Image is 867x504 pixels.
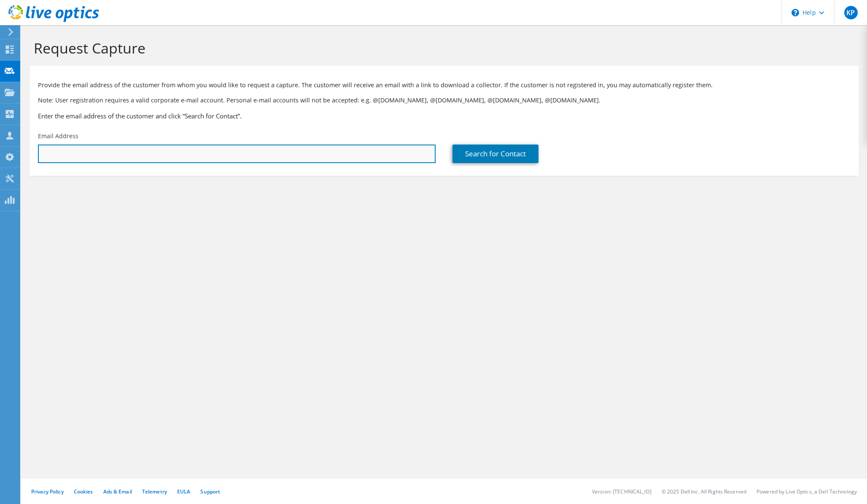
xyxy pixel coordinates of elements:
span: KP [844,6,858,19]
p: Provide the email address of the customer from whom you would like to request a capture. The cust... [38,80,850,90]
li: Version: [TECHNICAL_ID] [592,488,652,495]
h3: Enter the email address of the customer and click “Search for Contact”. [38,111,850,121]
a: EULA [177,488,190,495]
a: Cookies [74,488,93,495]
a: Search for Contact [452,145,539,163]
a: Privacy Policy [31,488,64,495]
li: © 2025 Dell Inc. All Rights Reserved [662,488,746,495]
label: Email Address [38,132,78,140]
p: Note: User registration requires a valid corporate e-mail account. Personal e-mail accounts will ... [38,96,850,105]
a: Support [200,488,220,495]
a: Telemetry [142,488,167,495]
li: Powered by Live Optics, a Dell Technology [757,488,857,495]
a: Ads & Email [103,488,132,495]
h1: Request Capture [34,39,850,57]
svg: \n [792,9,799,16]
